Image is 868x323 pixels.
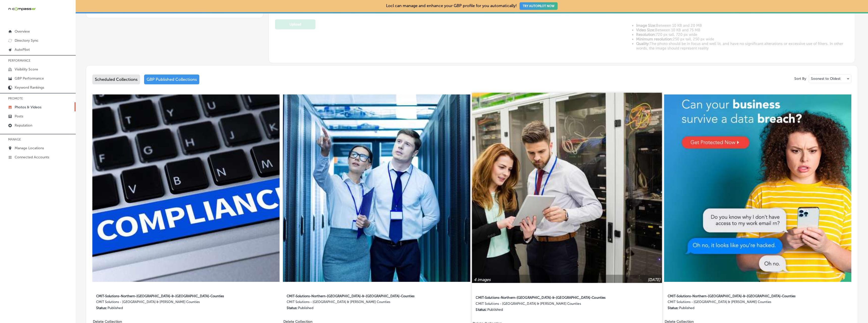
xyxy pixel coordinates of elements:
p: Status: [287,306,297,310]
p: Photos & Videos [15,105,41,109]
p: Published [679,306,694,310]
p: Reputation [15,123,32,128]
div: GBP Published Collections [144,74,199,84]
label: CMIT Solutions - [GEOGRAPHIC_DATA] & [PERSON_NAME] Counties [476,302,608,307]
img: Collection thumbnail [664,94,851,282]
p: Sort By [794,77,806,81]
p: Status: [668,306,679,310]
p: Published [487,307,503,312]
p: Published [107,306,123,310]
p: AutoPilot [15,47,30,52]
p: Visibility Score [15,67,38,71]
p: Manage Locations [15,146,44,150]
p: Connected Accounts [15,155,49,159]
p: Status: [476,307,487,312]
p: GBP Performance [15,76,44,81]
img: Collection thumbnail [472,93,662,283]
p: Overview [15,29,30,34]
p: Directory Sync [15,38,39,43]
label: CMIT-Solutions-Northern-[GEOGRAPHIC_DATA]-&-[GEOGRAPHIC_DATA]-Counties [476,292,608,302]
label: CMIT-Solutions-Northern-[GEOGRAPHIC_DATA]-&-[GEOGRAPHIC_DATA]-Counties [668,291,798,300]
p: Published [298,306,313,310]
p: Keyword Rankings [15,85,44,90]
label: CMIT Solutions - [GEOGRAPHIC_DATA] & [PERSON_NAME] Counties [668,300,798,306]
p: Soonest to Oldest [811,76,840,81]
label: CMIT Solutions - [GEOGRAPHIC_DATA] & [PERSON_NAME] Counties [96,300,226,306]
label: CMIT-Solutions-Northern-[GEOGRAPHIC_DATA]-&-[GEOGRAPHIC_DATA]-Counties [96,291,226,300]
div: Scheduled Collections [92,74,140,84]
button: TRY AUTOPILOT NOW [520,2,558,10]
label: CMIT-Solutions-Northern-[GEOGRAPHIC_DATA]-&-[GEOGRAPHIC_DATA]-Counties [287,291,417,300]
p: [DATE] [648,277,661,282]
p: 4 images [474,277,491,282]
img: Collection thumbnail [283,94,470,282]
div: Soonest to Oldest [809,75,851,83]
img: Collection thumbnail [92,94,280,282]
label: CMIT Solutions - [GEOGRAPHIC_DATA] & [PERSON_NAME] Counties [287,300,417,306]
p: Posts [15,114,23,118]
p: Status: [96,306,107,310]
img: 660ab0bf-5cc7-4cb8-ba1c-48b5ae0f18e60NCTV_CLogo_TV_Black_-500x88.png [8,7,36,11]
